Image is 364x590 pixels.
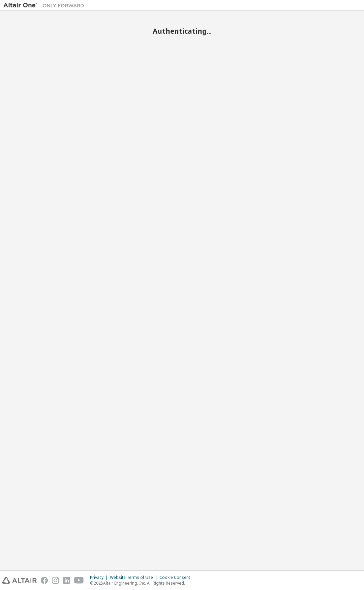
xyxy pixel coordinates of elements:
img: youtube.svg [74,577,84,584]
h2: Authenticating... [3,27,361,35]
div: Privacy [90,575,110,580]
p: © 2025 Altair Engineering, Inc. All Rights Reserved. [90,580,194,586]
div: Cookie Consent [159,575,194,580]
div: Website Terms of Use [110,575,159,580]
img: instagram.svg [52,577,59,584]
img: linkedin.svg [63,577,70,584]
img: altair_logo.svg [2,577,37,584]
img: Altair One [3,2,88,9]
img: facebook.svg [41,577,48,584]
